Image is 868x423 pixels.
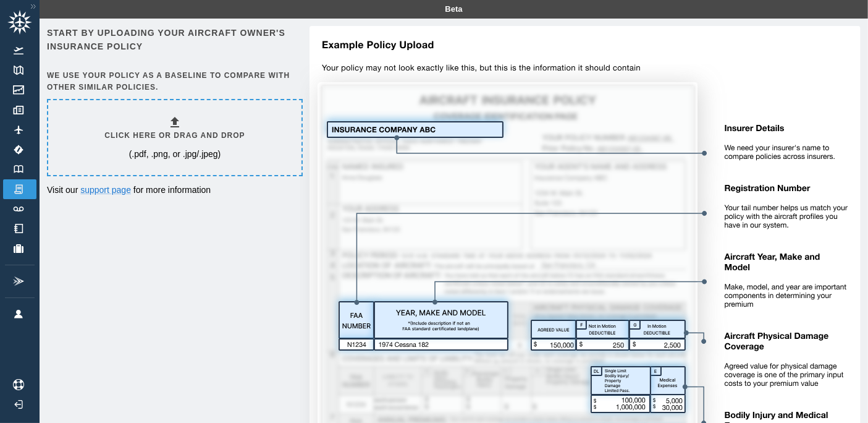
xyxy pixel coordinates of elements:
[104,130,245,142] h6: Click here or drag and drop
[80,185,131,195] a: support page
[47,26,300,54] h6: Start by uploading your aircraft owner's insurance policy
[47,184,300,196] p: Visit our for more information
[129,148,221,160] p: (.pdf, .png, or .jpg/.jpeg)
[47,70,300,93] h6: We use your policy as a baseline to compare with other similar policies.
